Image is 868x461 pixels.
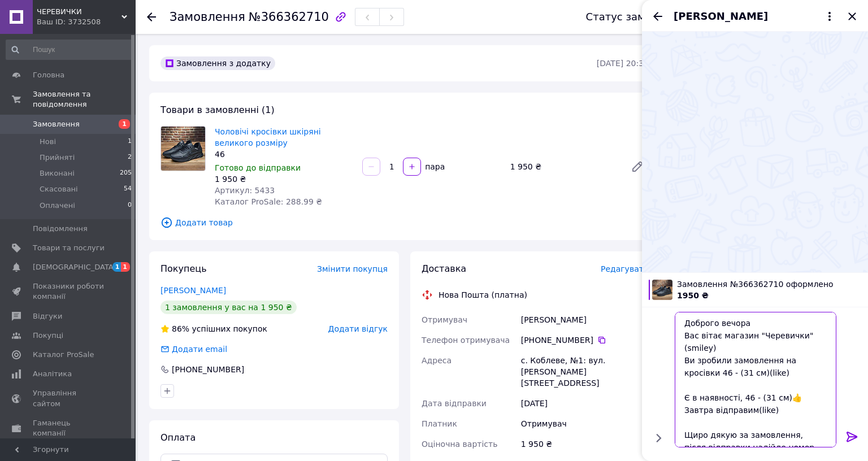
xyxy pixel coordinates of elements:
span: Скасовані [40,184,78,194]
button: Назад [651,10,665,23]
div: [PERSON_NAME] [519,310,651,330]
span: Каталог ProSale: 288.99 ₴ [215,197,322,206]
span: Замовлення [33,119,80,129]
span: [PERSON_NAME] [674,9,768,24]
span: Покупці [33,330,63,341]
span: ЧЕРЕВИЧКИ [37,7,121,17]
span: Товари та послуги [33,243,105,253]
span: Оплачені [40,201,75,211]
span: Телефон отримувача [422,336,510,345]
span: Повідомлення [33,224,88,234]
span: 1 [128,137,132,147]
span: Оціночна вартість [422,440,497,449]
span: Дата відправки [422,399,487,408]
div: 1 замовлення у вас на 1 950 ₴ [160,301,297,314]
div: Замовлення з додатку [160,56,275,70]
div: Ваш ID: 3732508 [37,17,136,27]
span: Змінити покупця [317,264,388,273]
div: с. Коблеве, №1: вул. [PERSON_NAME][STREET_ADDRESS] [519,350,651,393]
span: Замовлення [170,10,245,24]
span: Адреса [422,356,452,365]
span: 205 [120,168,132,179]
div: [PHONE_NUMBER] [521,334,649,346]
span: [DEMOGRAPHIC_DATA] [33,262,116,272]
div: [PHONE_NUMBER] [171,364,245,375]
div: [DATE] [519,393,651,414]
span: Замовлення та повідомлення [33,89,136,110]
a: Чоловічі кросівки шкіряні великого розміру [215,127,321,147]
button: Показати кнопки [651,430,666,445]
span: 86% [172,324,189,333]
span: Гаманець компанії [33,418,105,438]
div: 1 950 ₴ [215,173,353,185]
span: Платник [422,419,457,428]
span: Артикул: 5433 [215,186,275,195]
div: 1 950 ₴ [506,159,622,175]
button: [PERSON_NAME] [674,9,836,24]
div: Повернутися назад [147,11,156,23]
span: Каталог ProSale [33,350,94,360]
span: 0 [128,201,132,211]
span: 54 [124,184,132,194]
span: Додати товар [160,216,649,229]
span: Покупець [160,263,207,274]
span: Редагувати [601,264,649,273]
time: [DATE] 20:30 [597,59,649,68]
span: Головна [33,70,64,80]
div: Нова Пошта (платна) [436,289,530,301]
span: Готово до відправки [215,163,301,172]
span: Додати відгук [328,324,388,333]
span: Оплата [160,432,196,443]
span: Показники роботи компанії [33,281,105,302]
div: Отримувач [519,414,651,434]
div: 46 [215,149,353,160]
a: [PERSON_NAME] [160,286,226,295]
span: 2 [128,153,132,163]
div: Статус замовлення [586,11,690,23]
span: 1 [119,119,130,129]
span: Виконані [40,168,75,179]
span: Відгуки [33,311,62,321]
span: Управління сайтом [33,388,105,408]
span: Прийняті [40,153,75,163]
span: Доставка [422,263,466,274]
span: Товари в замовленні (1) [160,105,275,115]
span: Нові [40,137,56,147]
span: Замовлення №366362710 оформлено [677,279,861,290]
div: Додати email [159,343,228,355]
div: пара [422,161,446,172]
input: Пошук [6,40,133,60]
a: Редагувати [626,155,649,178]
span: 1 [121,262,130,272]
button: Закрити [845,10,859,23]
div: Додати email [171,343,228,355]
img: Чоловічі кросівки шкіряні великого розміру [161,127,205,171]
textarea: Доброго вечора Вас вітає магазин "Черевички" (smiley) Ви зробили замовлення на кросівки 46 - (31 ... [675,312,836,447]
div: успішних покупок [160,323,267,334]
div: 1 950 ₴ [519,434,651,454]
span: 1950 ₴ [677,291,709,300]
span: №366362710 [249,10,329,24]
img: 6771698130_w100_h100_muzhskie-krossovki-kozhanye.jpg [652,280,672,300]
span: Аналітика [33,369,72,379]
span: 1 [112,262,121,272]
span: Отримувач [422,315,467,324]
